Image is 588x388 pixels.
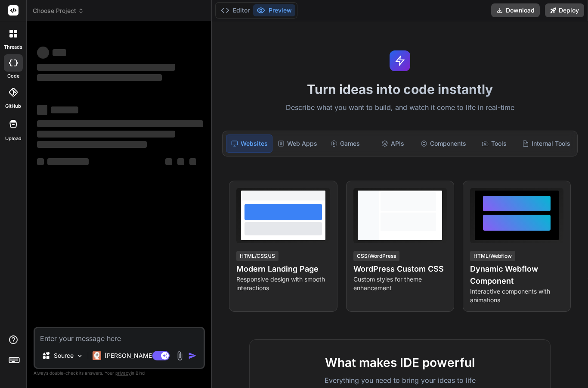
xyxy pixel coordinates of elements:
p: Responsive design with smooth interactions [236,275,330,292]
span: ‌ [37,158,44,165]
h4: Modern Landing Page [236,263,330,275]
div: Games [322,135,368,153]
span: ‌ [189,158,196,165]
button: Preview [253,4,295,16]
img: Claude 4 Sonnet [93,351,101,360]
span: ‌ [47,158,89,165]
h4: WordPress Custom CSS [353,263,447,275]
span: ‌ [51,106,78,113]
button: Download [491,3,540,17]
img: icon [188,351,197,360]
img: Pick Models [76,352,84,360]
span: Choose Project [33,6,84,15]
button: Editor [217,4,253,16]
div: HTML/CSS/JS [236,251,279,261]
span: ‌ [37,131,175,138]
div: Tools [471,135,517,153]
span: privacy [115,370,131,375]
div: Web Apps [274,135,321,153]
span: ‌ [37,141,147,148]
h1: Turn ideas into code instantly [217,81,583,97]
label: code [7,72,19,80]
div: APIs [370,135,415,153]
h2: What makes IDE powerful [263,354,536,372]
div: HTML/Webflow [470,251,515,261]
p: Describe what you want to build, and watch it come to life in real-time [217,102,583,113]
p: Custom styles for theme enhancement [353,275,447,292]
label: Upload [5,135,22,142]
span: ‌ [37,64,175,71]
label: GitHub [5,103,21,110]
span: ‌ [37,105,47,115]
span: ‌ [37,120,203,127]
span: ‌ [37,74,162,81]
p: Interactive components with animations [470,287,563,304]
div: Websites [226,135,272,153]
span: ‌ [53,49,66,56]
span: ‌ [165,158,172,165]
p: Always double-check its answers. Your in Bind [34,369,205,377]
p: Everything you need to bring your ideas to life [263,375,536,385]
p: [PERSON_NAME] 4 S.. [105,351,169,360]
div: CSS/WordPress [353,251,399,261]
h4: Dynamic Webflow Component [470,263,563,287]
p: Source [54,351,74,360]
div: Internal Tools [519,135,574,153]
button: Deploy [545,3,584,17]
label: threads [4,44,22,51]
span: ‌ [177,158,184,165]
div: Components [417,135,470,153]
img: attachment [175,351,185,361]
span: ‌ [37,47,49,59]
